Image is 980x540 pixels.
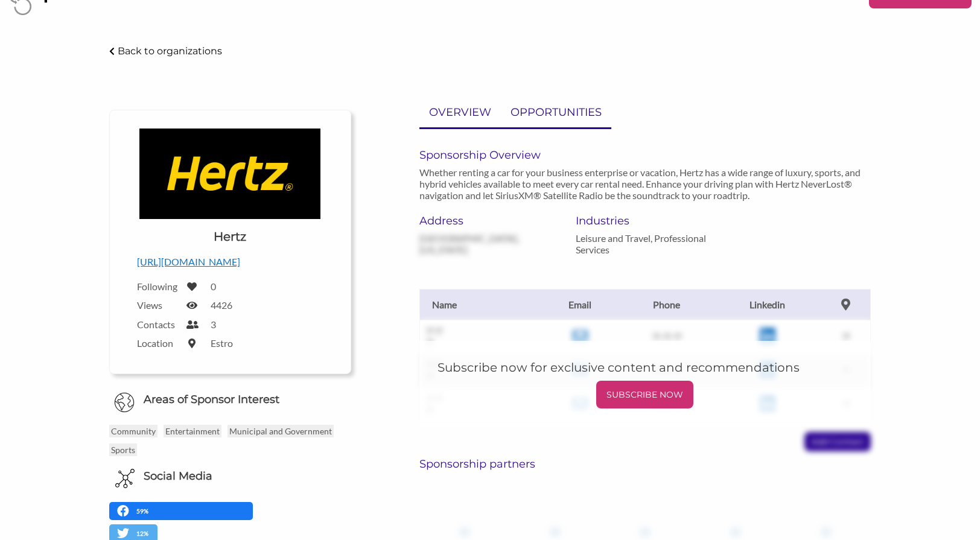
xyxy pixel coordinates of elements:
p: Sports [109,443,137,456]
label: Following [137,281,179,292]
p: Whether renting a car for your business enterprise or vacation, Hertz has a wide range of luxury,... [419,167,871,201]
label: 0 [211,281,216,292]
p: Back to organizations [118,45,222,57]
th: Email [540,289,620,320]
img: Globe Icon [114,392,135,413]
h6: Social Media [144,469,212,484]
p: Entertainment [164,425,221,437]
p: Leisure and Travel, Professional Services [576,232,714,255]
img: Social Media Icon [115,469,135,488]
label: 4426 [211,299,232,311]
p: SUBSCRIBE NOW [601,386,689,404]
p: [URL][DOMAIN_NAME] [137,254,323,270]
p: OPPORTUNITIES [511,104,602,121]
p: Community [109,425,157,437]
label: Location [137,337,179,349]
label: Views [137,299,179,311]
h6: Sponsorship partners [419,457,871,471]
th: Linkedin [713,289,822,320]
label: 3 [211,319,216,330]
p: 59% [136,506,151,517]
h6: Sponsorship Overview [419,148,871,162]
th: Phone [620,289,713,320]
label: Estro [211,337,233,349]
h6: Areas of Sponsor Interest [100,392,360,407]
p: 12% [136,528,151,539]
p: OVERVIEW [429,104,491,121]
img: Logo [139,129,320,219]
h5: Subscribe now for exclusive content and recommendations [437,359,853,376]
p: Municipal and Government [227,425,334,437]
label: Contacts [137,319,179,330]
h6: Address [419,214,558,227]
h6: Industries [576,214,714,227]
th: Name [419,289,540,320]
h1: Hertz [214,228,246,245]
a: SUBSCRIBE NOW [437,381,853,408]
